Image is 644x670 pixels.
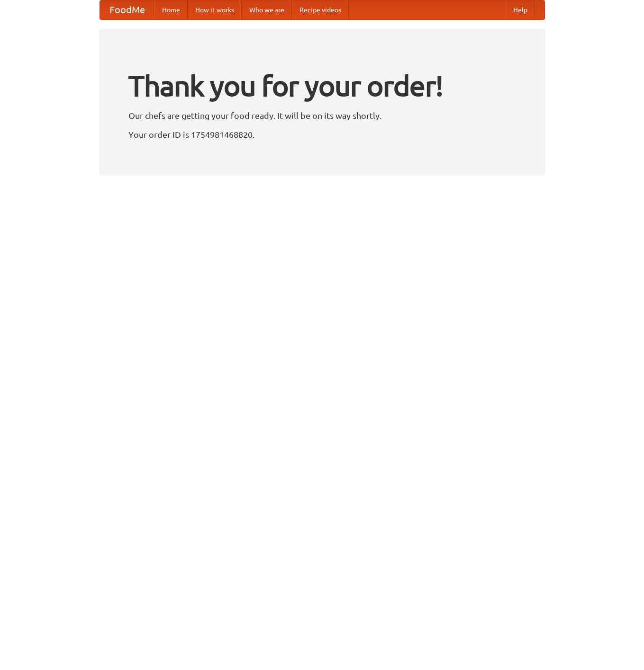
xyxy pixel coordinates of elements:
h1: Thank you for your order! [128,63,516,108]
p: Our chefs are getting your food ready. It will be on its way shortly. [128,108,516,123]
a: FoodMe [100,0,154,19]
a: Home [154,0,188,19]
a: How it works [188,0,242,19]
a: Who we are [242,0,292,19]
p: Your order ID is 1754981468820. [128,127,516,142]
a: Recipe videos [292,0,349,19]
a: Help [506,0,535,19]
